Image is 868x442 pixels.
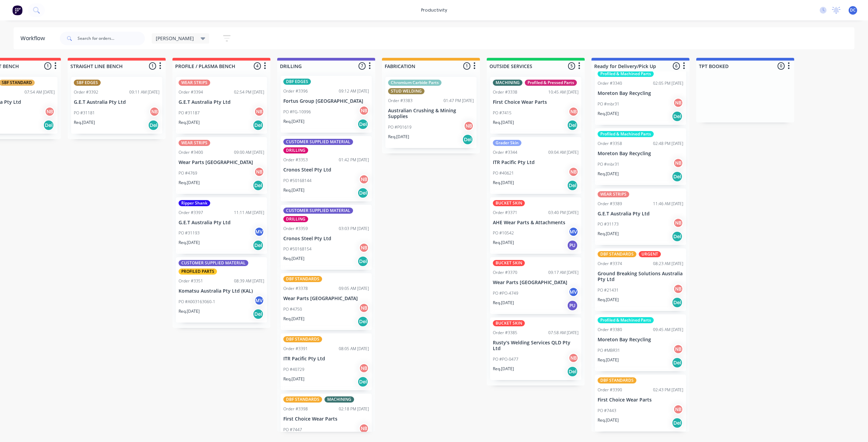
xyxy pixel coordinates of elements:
[568,353,579,363] div: NB
[672,231,683,242] div: Del
[176,137,267,194] div: WEAR STRIPSOrder #340009:00 AM [DATE]Wear Parts [GEOGRAPHIC_DATA]PO #4769NBReq.[DATE]Del
[74,89,98,95] div: Order #3392
[493,290,518,296] p: PO #PO-4749
[357,376,368,387] div: Del
[179,288,264,294] p: Komatsu Australia Pty Ltd (KAL)
[339,226,369,232] div: 03:03 PM [DATE]
[548,149,579,155] div: 09:04 AM [DATE]
[283,246,312,252] p: PO #50168154
[493,210,517,216] div: Order #3371
[179,99,264,105] p: G.E.T Australia Pty Ltd
[490,137,581,194] div: Grader SkinOrder #334409:04 AM [DATE]ITR Pacific Pty LtdPO #40621NBReq.[DATE]Del
[598,261,622,267] div: Order #3374
[74,80,101,86] div: SBF EDGES
[254,167,264,177] div: NB
[388,88,424,94] div: STUD WELDING
[283,226,308,232] div: Order #3359
[283,236,369,242] p: Cronos Steel Pty Ltd
[598,91,683,96] p: Moreton Bay Recycling
[254,107,264,117] div: NB
[253,120,264,131] div: Del
[598,327,622,333] div: Order #3380
[234,210,264,216] div: 11:11 AM [DATE]
[595,189,686,245] div: WEAR STRIPSOrder #338911:46 AM [DATE]G.E.T Australia Pty LtdPO #31173NBReq.[DATE]Del
[253,240,264,251] div: Del
[283,276,322,282] div: DBF STANDARDS
[418,5,451,15] div: productivity
[493,260,525,266] div: BUCKET SKIN
[74,119,95,126] p: Req. [DATE]
[129,89,160,95] div: 09:11 AM [DATE]
[388,98,413,104] div: Order #3383
[234,278,264,284] div: 08:39 AM [DATE]
[283,157,308,163] div: Order #3353
[493,200,525,206] div: BUCKET SKIN
[595,128,686,185] div: Profiled & Machined PartsOrder #335802:48 PM [DATE]Moreton Bay RecyclingPO #mbr31NBReq.[DATE]Del
[283,256,304,262] p: Req. [DATE]
[176,77,267,134] div: WEAR STRIPSOrder #339402:54 PM [DATE]G.E.T Australia Pty LtdPO #31187NBReq.[DATE]Del
[493,280,579,285] p: Wear Parts [GEOGRAPHIC_DATA]
[548,269,579,276] div: 09:17 AM [DATE]
[176,197,267,254] div: Ripper ShankOrder #339711:11 AM [DATE]G.E.T Australia Pty LtdPO #31193MVReq.[DATE]Del
[283,336,322,342] div: DBF STANDARDS
[281,136,372,201] div: CUSTOMER SUPPLIED MATERIALDRILLINGOrder #335301:42 PM [DATE]Cronos Steel Pty LtdPO #50168144NBReq...
[339,157,369,163] div: 01:42 PM [DATE]
[493,300,514,306] p: Req. [DATE]
[653,327,683,333] div: 09:45 AM [DATE]
[598,141,622,147] div: Order #3358
[179,140,210,146] div: WEAR STRIPS
[179,240,200,246] p: Req. [DATE]
[234,89,264,95] div: 02:54 PM [DATE]
[283,396,322,403] div: DBF STANDARDS
[493,330,517,336] div: Order #3385
[493,340,579,351] p: Rusty's Welding Services QLD Pty Ltd
[283,178,312,184] p: PO #50168144
[359,243,369,253] div: NB
[568,287,579,297] div: MV
[568,227,579,237] div: MV
[283,147,308,153] div: DRILLING
[598,347,620,354] p: PO #MBR31
[74,110,95,116] p: PO #31181
[359,105,369,116] div: NB
[283,208,353,214] div: CUSTOMER SUPPLIED MATERIAL
[253,180,264,191] div: Del
[179,80,210,86] div: WEAR STRIPS
[464,121,474,131] div: NB
[595,314,686,371] div: Profiled & Machined PartsOrder #338009:45 AM [DATE]Moreton Bay RecyclingPO #MBR31NBReq.[DATE]Del
[493,269,517,276] div: Order #3370
[493,89,517,95] div: Order #3338
[179,89,203,95] div: Order #3394
[254,227,264,237] div: MV
[567,120,578,131] div: Del
[598,317,654,323] div: Profiled & Machined Parts
[12,5,22,15] img: Factory
[548,89,579,95] div: 10:45 AM [DATE]
[598,191,629,197] div: WEAR STRIPS
[179,278,203,284] div: Order #3351
[490,317,581,380] div: BUCKET SKINOrder #338507:58 AM [DATE]Rusty's Welding Services QLD Pty LtdPO #PO-0477NBReq.[DATE]Del
[567,240,578,251] div: PU
[493,320,525,326] div: BUCKET SKIN
[673,98,683,108] div: NB
[179,119,200,126] p: Req. [DATE]
[490,257,581,314] div: BUCKET SKINOrder #337009:17 AM [DATE]Wear Parts [GEOGRAPHIC_DATA]PO #PO-4749MVReq.[DATE]PU
[283,88,308,94] div: Order #3396
[324,396,354,403] div: MACHINING
[493,80,522,86] div: MACHINING
[283,376,304,382] p: Req. [DATE]
[283,316,304,322] p: Req. [DATE]
[24,89,55,95] div: 07:54 AM [DATE]
[179,299,215,305] p: PO #A003163060-1
[254,295,264,306] div: MV
[78,32,145,45] input: Search for orders...
[74,99,160,105] p: G.E.T Australia Pty Ltd
[283,356,369,362] p: ITR Pacific Pty Ltd
[490,77,581,134] div: MACHININGProfiled & Pressed PartsOrder #333810:45 AM [DATE]First Choice Wear PartsPO #7415NBReq.[...
[179,260,248,266] div: CUSTOMER SUPPLIED MATERIAL
[548,330,579,336] div: 07:58 AM [DATE]
[385,77,477,148] div: Chromium Carbide PartsSTUD WELDINGOrder #338301:47 PM [DATE]Australian Crushing & Mining Supplies...
[149,107,160,117] div: NB
[281,205,372,270] div: CUSTOMER SUPPLIED MATERIALDRILLINGOrder #335903:03 PM [DATE]Cronos Steel Pty LtdPO #50168154NBReq...
[568,107,579,117] div: NB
